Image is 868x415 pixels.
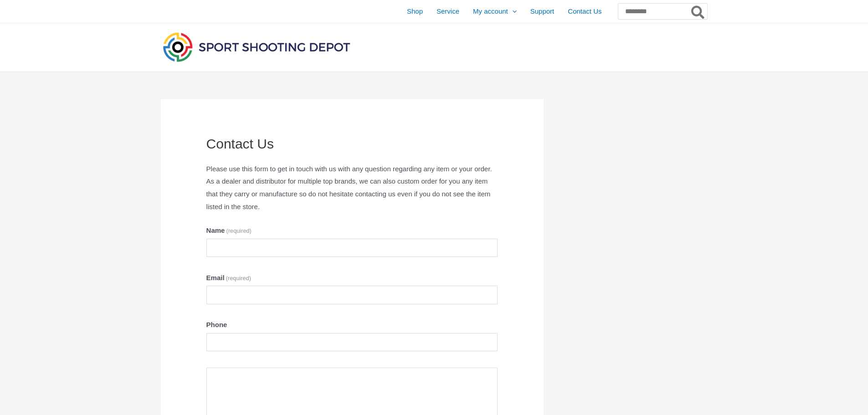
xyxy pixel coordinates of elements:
label: Name [206,224,498,237]
span: (required) [226,275,251,282]
label: Phone [206,318,498,331]
img: Sport Shooting Depot [161,30,352,64]
label: Email [206,272,498,284]
h1: Contact Us [206,136,498,152]
p: Please use this form to get in touch with us with any question regarding any item or your order. ... [206,163,498,213]
span: (required) [226,227,252,234]
button: Search [689,4,707,19]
